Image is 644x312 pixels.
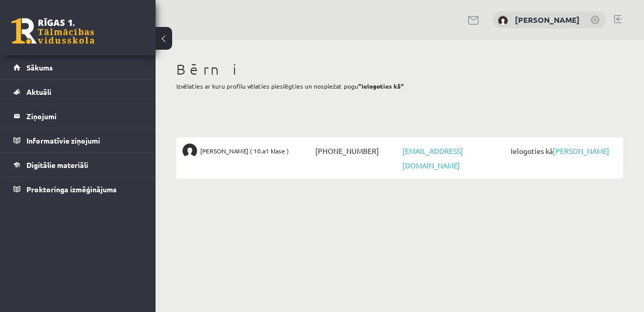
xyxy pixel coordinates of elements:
[11,18,94,44] a: Rīgas 1. Tālmācības vidusskola
[13,55,143,79] a: Sākums
[176,61,623,78] h1: Bērni
[508,144,617,158] span: Ielogoties kā
[515,15,580,25] a: [PERSON_NAME]
[26,185,117,194] span: Proktoringa izmēģinājums
[313,144,400,158] span: [PHONE_NUMBER]
[13,153,143,177] a: Digitālie materiāli
[358,82,404,90] b: "Ielogoties kā"
[553,146,609,155] a: [PERSON_NAME]
[13,129,143,152] a: Informatīvie ziņojumi
[13,177,143,201] a: Proktoringa izmēģinājums
[200,144,289,158] span: [PERSON_NAME] ( 10.a1 klase )
[26,87,51,96] span: Aktuāli
[26,63,53,72] span: Sākums
[183,144,197,158] img: Tomass Reinis Dālderis
[26,129,143,152] legend: Informatīvie ziņojumi
[13,104,143,128] a: Ziņojumi
[26,104,143,128] legend: Ziņojumi
[498,16,508,26] img: Raimonds Dālderis
[402,146,463,170] a: [EMAIL_ADDRESS][DOMAIN_NAME]
[176,81,623,91] p: Izvēlaties ar kuru profilu vēlaties pieslēgties un nospiežat pogu
[13,80,143,104] a: Aktuāli
[26,160,88,169] span: Digitālie materiāli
